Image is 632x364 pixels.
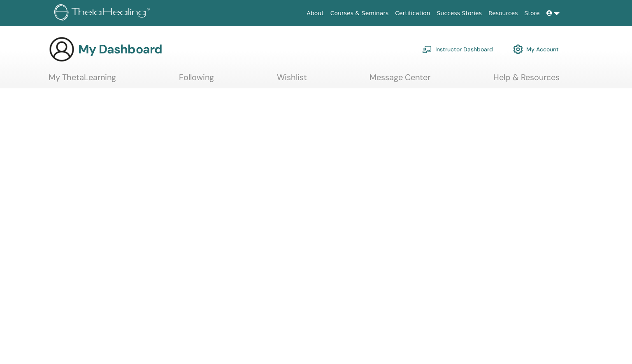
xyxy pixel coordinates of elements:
img: chalkboard-teacher.svg [422,46,432,53]
a: My ThetaLearning [49,72,116,88]
a: Certification [392,6,433,21]
img: cog.svg [513,42,523,56]
img: logo.png [54,4,153,23]
a: My Account [513,40,559,58]
img: generic-user-icon.jpg [49,36,75,62]
a: Wishlist [277,72,307,88]
a: Courses & Seminars [327,6,392,21]
a: About [303,6,327,21]
a: Message Center [369,72,430,88]
a: Following [179,72,214,88]
a: Success Stories [434,6,485,21]
h3: My Dashboard [78,42,162,57]
a: Store [521,6,543,21]
a: Resources [485,6,521,21]
a: Help & Resources [493,72,560,88]
a: Instructor Dashboard [422,40,493,58]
